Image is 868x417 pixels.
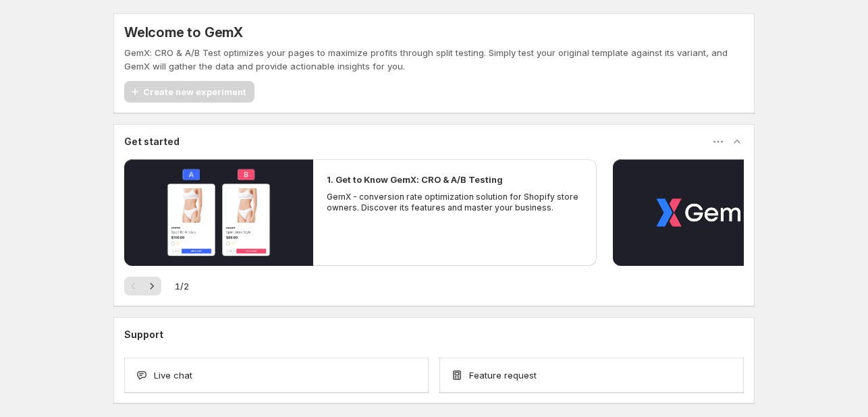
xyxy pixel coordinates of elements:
[469,368,537,382] span: Feature request
[175,279,189,293] span: 1 / 2
[154,368,192,382] span: Live chat
[327,192,583,213] p: GemX - conversion rate optimization solution for Shopify store owners. Discover its features and ...
[327,173,503,186] h2: 1. Get to Know GemX: CRO & A/B Testing
[124,46,744,73] p: GemX: CRO & A/B Test optimizes your pages to maximize profits through split testing. Simply test ...
[124,24,243,40] h5: Welcome to GemX
[124,328,163,341] h3: Support
[124,135,180,148] h3: Get started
